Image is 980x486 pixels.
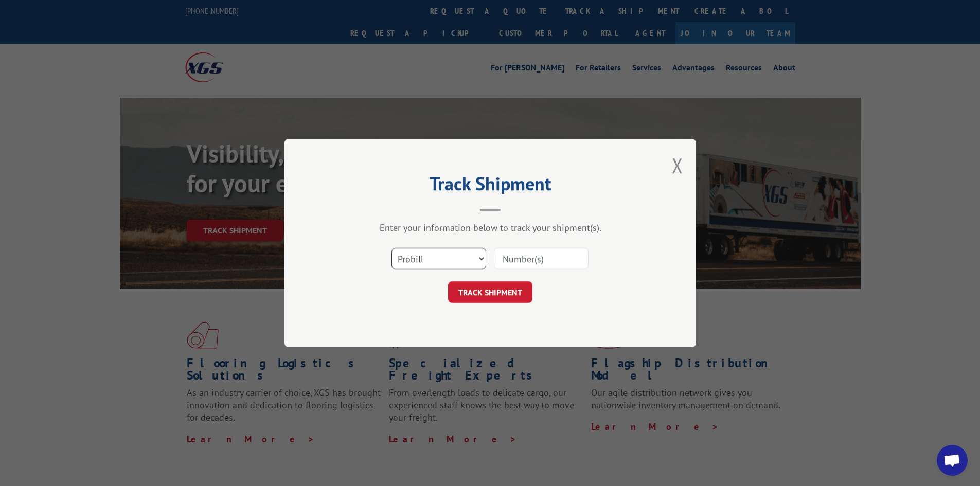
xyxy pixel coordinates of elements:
[336,176,645,196] h2: Track Shipment
[336,222,645,233] div: Enter your information below to track your shipment(s).
[448,281,532,303] button: TRACK SHIPMENT
[672,152,683,179] button: Close modal
[937,445,968,476] div: Open chat
[494,248,589,269] input: Number(s)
